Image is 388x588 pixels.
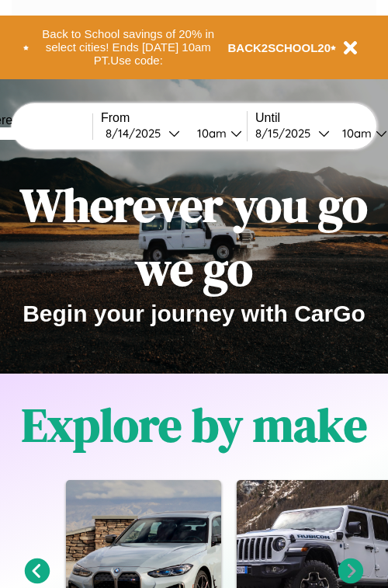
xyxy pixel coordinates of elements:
b: BACK2SCHOOL20 [228,41,331,54]
div: 8 / 14 / 2025 [106,126,168,141]
div: 10am [189,126,230,141]
button: 8/14/2025 [101,125,185,141]
div: 10am [334,126,376,141]
button: Back to School savings of 20% in select cities! Ends [DATE] 10am PT.Use code: [29,23,228,71]
div: 8 / 15 / 2025 [255,126,318,141]
h1: Explore by make [22,393,367,457]
label: From [101,111,247,125]
button: 10am [185,125,247,141]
